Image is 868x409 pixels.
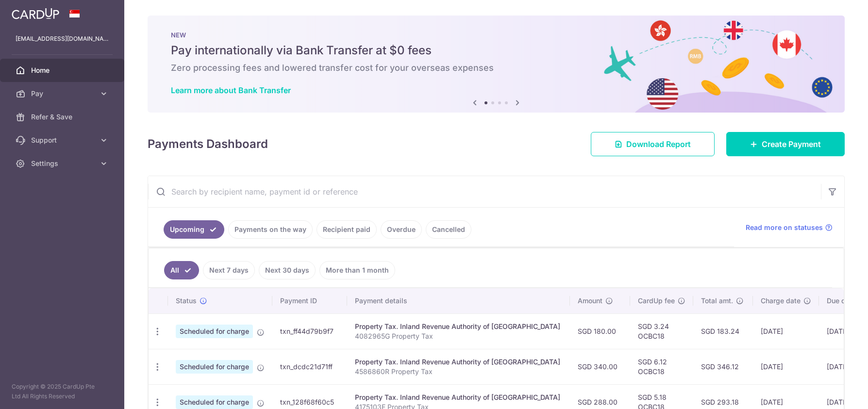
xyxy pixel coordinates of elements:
[570,313,630,349] td: SGD 180.00
[259,261,316,279] a: Next 30 days
[630,313,693,349] td: SGD 3.24 OCBC18
[31,89,95,98] span: Pay
[31,65,95,75] span: Home
[176,325,253,338] span: Scheduled for charge
[693,349,753,384] td: SGD 346.12
[746,223,833,232] a: Read more on statuses
[701,296,733,306] span: Total amt.
[753,349,819,384] td: [DATE]
[570,349,630,384] td: SGD 340.00
[176,395,253,409] span: Scheduled for charge
[355,331,562,341] p: 4082965G Property Tax
[317,220,377,239] a: Recipient paid
[31,135,95,145] span: Support
[171,31,821,39] p: NEW
[761,296,801,306] span: Charge date
[171,43,821,58] h5: Pay internationally via Bank Transfer at $0 fees
[355,367,562,376] p: 4586860R Property Tax
[827,296,856,306] span: Due date
[319,261,395,279] a: More than 1 month
[272,288,347,313] th: Payment ID
[16,34,109,44] p: [EMAIL_ADDRESS][DOMAIN_NAME]
[203,261,255,279] a: Next 7 days
[746,223,823,232] span: Read more on statuses
[355,322,562,331] div: Property Tax. Inland Revenue Authority of [GEOGRAPHIC_DATA]
[591,132,715,156] a: Download Report
[638,296,675,306] span: CardUp fee
[171,62,821,74] h6: Zero processing fees and lowered transfer cost for your overseas expenses
[31,112,95,122] span: Refer & Save
[272,313,347,349] td: txn_ff44d79b9f7
[148,135,268,153] h4: Payments Dashboard
[693,313,753,349] td: SGD 183.24
[176,360,253,374] span: Scheduled for charge
[164,261,199,279] a: All
[228,220,313,239] a: Payments on the way
[381,220,422,239] a: Overdue
[171,85,291,95] a: Learn more about Bank Transfer
[31,159,95,168] span: Settings
[355,393,562,402] div: Property Tax. Inland Revenue Authority of [GEOGRAPHIC_DATA]
[726,132,845,156] a: Create Payment
[426,220,471,239] a: Cancelled
[347,288,570,313] th: Payment details
[626,138,691,150] span: Download Report
[355,357,562,367] div: Property Tax. Inland Revenue Authority of [GEOGRAPHIC_DATA]
[164,220,224,239] a: Upcoming
[630,349,693,384] td: SGD 6.12 OCBC18
[272,349,347,384] td: txn_dcdc21d71ff
[12,8,59,19] img: CardUp
[753,313,819,349] td: [DATE]
[578,296,602,306] span: Amount
[762,138,821,150] span: Create Payment
[148,16,845,113] img: Bank transfer banner
[176,296,197,306] span: Status
[148,176,821,207] input: Search by recipient name, payment id or reference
